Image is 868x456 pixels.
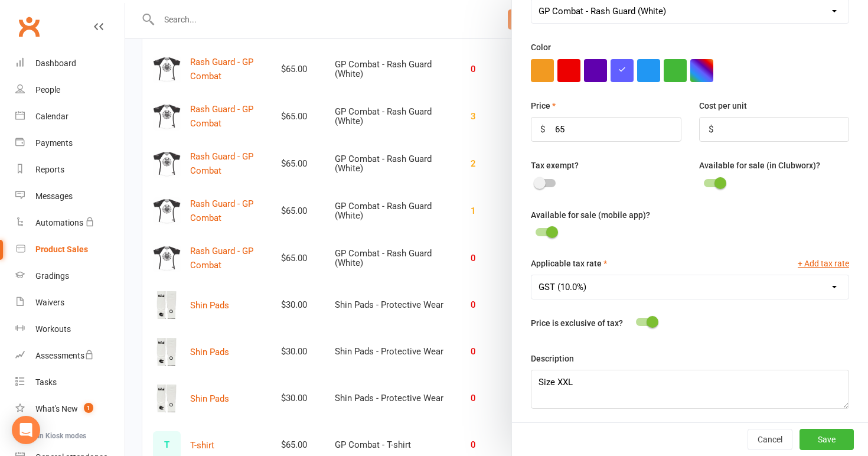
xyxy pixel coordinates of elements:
[531,159,579,172] label: Tax exempt?
[709,122,713,136] div: $
[35,377,57,387] div: Tasks
[15,289,125,316] a: Waivers
[35,138,73,148] div: Payments
[531,317,623,330] label: Price is exclusive of tax?
[15,263,125,289] a: Gradings
[35,58,76,68] div: Dashboard
[531,41,551,54] label: Color
[15,50,125,77] a: Dashboard
[84,403,93,413] span: 1
[35,218,83,227] div: Automations
[15,236,125,263] a: Product Sales
[15,210,125,236] a: Automations
[15,343,125,369] a: Assessments
[699,159,820,172] label: Available for sale (in Clubworx)?
[531,370,849,409] textarea: Size XXL
[699,99,747,112] label: Cost per unit
[35,245,88,254] div: Product Sales
[15,183,125,210] a: Messages
[748,429,792,450] button: Cancel
[14,12,44,41] a: Clubworx
[15,77,125,103] a: People
[15,396,125,422] a: What's New1
[15,103,125,130] a: Calendar
[35,271,69,281] div: Gradings
[15,369,125,396] a: Tasks
[798,257,849,270] button: + Add tax rate
[35,324,71,334] div: Workouts
[540,122,545,136] div: $
[35,85,60,95] div: People
[531,99,556,112] label: Price
[35,351,94,360] div: Assessments
[15,130,125,157] a: Payments
[12,416,40,444] div: Open Intercom Messenger
[531,209,650,222] label: Available for sale (mobile app)?
[531,257,607,270] label: Applicable tax rate
[15,157,125,183] a: Reports
[35,404,78,413] div: What's New
[35,112,68,121] div: Calendar
[15,316,125,343] a: Workouts
[35,165,64,174] div: Reports
[35,191,73,201] div: Messages
[35,298,64,307] div: Waivers
[531,352,574,365] label: Description
[800,429,854,450] button: Save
